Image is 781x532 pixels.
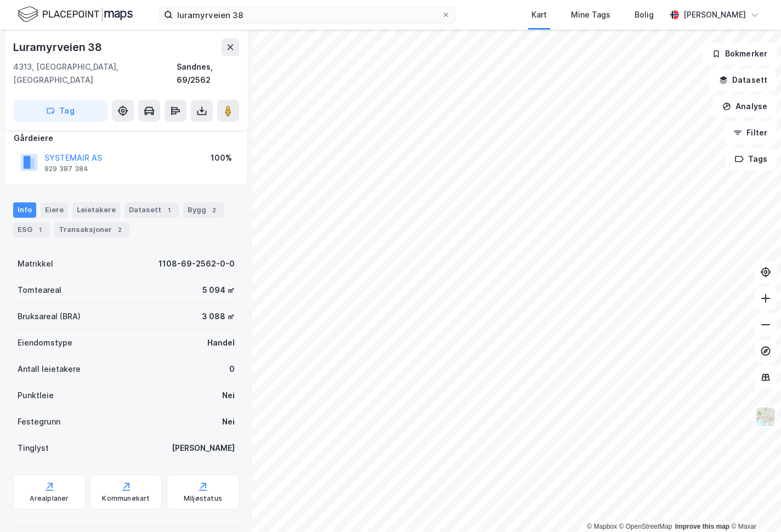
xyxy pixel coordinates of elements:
[18,336,72,349] div: Eiendomstype
[18,363,81,376] div: Antall leietakere
[755,406,776,427] img: Z
[724,122,777,144] button: Filter
[710,69,777,91] button: Datasett
[18,5,133,24] img: logo.f888ab2527a4732fd821a326f86c7f29.svg
[202,284,235,297] div: 5 094 ㎡
[41,202,68,218] div: Eiere
[44,165,88,173] div: 929 387 384
[163,205,174,216] div: 1
[683,8,746,21] div: [PERSON_NAME]
[726,479,781,532] iframe: Chat Widget
[18,310,81,323] div: Bruksareal (BRA)
[184,494,222,503] div: Miljøstatus
[531,8,547,21] div: Kart
[72,202,120,218] div: Leietakere
[172,442,235,455] div: [PERSON_NAME]
[587,523,617,530] a: Mapbox
[208,205,219,216] div: 2
[183,202,224,218] div: Bygg
[114,224,125,235] div: 2
[207,336,235,349] div: Handel
[703,43,777,65] button: Bokmerker
[726,479,781,532] div: Kontrollprogram for chat
[13,100,107,122] button: Tag
[13,222,50,237] div: ESG
[14,132,239,145] div: Gårdeiere
[54,222,129,237] div: Transaksjoner
[222,415,235,428] div: Nei
[675,523,729,530] a: Improve this map
[18,442,49,455] div: Tinglyst
[159,257,235,270] div: 1108-69-2562-0-0
[18,415,60,428] div: Festegrunn
[30,494,69,503] div: Arealplaner
[13,38,104,56] div: Luramyrveien 38
[229,363,235,376] div: 0
[18,389,54,402] div: Punktleie
[13,60,177,87] div: 4313, [GEOGRAPHIC_DATA], [GEOGRAPHIC_DATA]
[18,284,61,297] div: Tomteareal
[18,257,53,270] div: Matrikkel
[124,202,179,218] div: Datasett
[13,202,36,218] div: Info
[177,60,239,87] div: Sandnes, 69/2562
[619,523,672,530] a: OpenStreetMap
[713,95,777,117] button: Analyse
[635,8,654,21] div: Bolig
[222,389,235,402] div: Nei
[726,148,777,170] button: Tags
[173,7,442,23] input: Søk på adresse, matrikkel, gårdeiere, leietakere eller personer
[202,310,235,323] div: 3 088 ㎡
[102,494,150,503] div: Kommunekart
[211,151,232,165] div: 100%
[571,8,610,21] div: Mine Tags
[35,224,46,235] div: 1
